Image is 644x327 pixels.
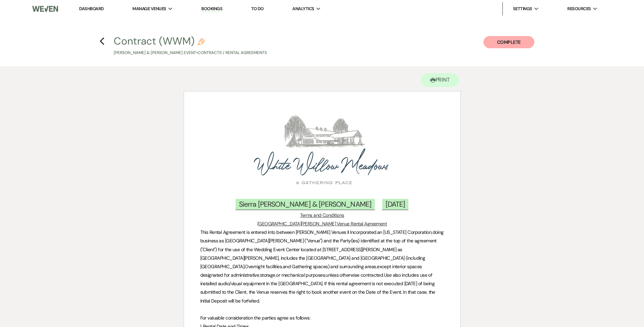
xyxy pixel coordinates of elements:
span: unless otherwise contracted [326,272,383,278]
a: To Do [251,6,264,12]
span: , [259,272,260,278]
u: [GEOGRAPHIC_DATA][PERSON_NAME] Venue Rental Agreement [257,221,387,227]
button: Contract (WWM)[PERSON_NAME] & [PERSON_NAME] Event•Contracts / Rental Agreements [114,36,267,56]
span: . [383,272,384,278]
img: unnamed.png [253,108,389,185]
span: , [282,263,282,270]
span: or mechanical purposes [276,272,325,278]
span: , [325,272,326,278]
span: , [431,229,432,235]
span: , [244,263,245,270]
span: Analytics [292,5,314,12]
img: Weven Logo [32,2,58,16]
span: storage [260,272,275,278]
span: For valuable consideration the parties agree as follows: [200,315,311,321]
span: , [376,263,377,270]
span: Settings [513,5,532,12]
span: Manage Venues [132,5,166,12]
span: an [US_STATE] Corporation [377,229,431,235]
span: Resources [567,5,591,12]
span: "Client") for the use of the Wedding Event Center located at [STREET_ADDRESS][PERSON_NAME] as [GE... [200,246,426,270]
span: e top of the agreement ( [200,238,438,252]
span: [DATE] [382,199,409,210]
a: Dashboard [79,6,104,12]
u: Terms and Conditions [300,212,344,218]
button: Complete [483,36,534,48]
button: Print [421,73,460,87]
span: Use also includes use of installed audio/visual equipment in the [GEOGRAPHIC_DATA]. If this renta... [200,272,437,304]
span: Overnight facilities [245,263,282,270]
span: This Rental Agreement is entered into between [PERSON_NAME] Venues II Incorporated [200,229,376,235]
span: and Gathering spaces) and surrounding areas [283,263,376,270]
span: Sierra [PERSON_NAME] & [PERSON_NAME] [236,199,375,210]
span: , [275,272,276,278]
a: Bookings [201,6,222,12]
p: [PERSON_NAME] & [PERSON_NAME] Event • Contracts / Rental Agreements [114,50,267,56]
